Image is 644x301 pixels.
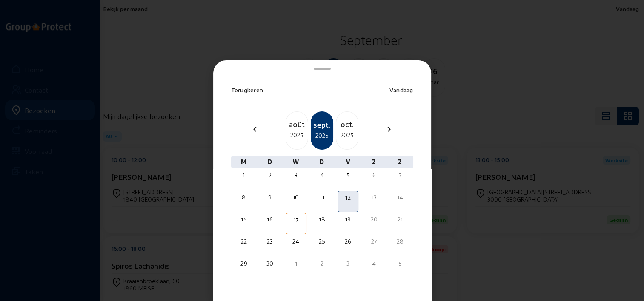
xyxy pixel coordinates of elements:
div: 12 [339,193,357,202]
div: 19 [338,215,358,224]
div: août [286,118,308,130]
div: 21 [390,215,409,224]
div: 10 [286,193,306,202]
div: 11 [312,193,332,202]
div: 25 [312,237,332,246]
div: 2025 [286,130,308,140]
div: 20 [364,215,384,224]
div: 1 [286,259,306,268]
div: Z [387,156,413,168]
span: Terugkeren [231,86,263,94]
span: Vandaag [389,86,413,94]
div: V [335,156,361,168]
div: 3 [286,171,306,179]
div: M [231,156,257,168]
div: 2 [260,171,280,179]
div: 16 [260,215,280,224]
div: 27 [364,237,384,246]
div: 8 [235,193,254,202]
div: 2 [312,259,332,268]
div: 5 [338,171,358,179]
div: 4 [364,259,384,268]
div: 2025 [336,130,358,140]
div: 22 [235,237,254,246]
div: 5 [390,259,409,268]
div: 14 [390,193,409,202]
div: 9 [260,193,280,202]
div: sept. [312,119,332,131]
div: 2025 [312,131,332,141]
div: 18 [312,215,332,224]
mat-icon: chevron_left [250,124,260,134]
div: 7 [390,171,409,179]
div: D [309,156,335,168]
div: 30 [260,259,280,268]
div: 3 [338,259,358,268]
div: Z [361,156,387,168]
div: 15 [235,215,254,224]
div: 6 [364,171,384,179]
div: 29 [235,259,254,268]
div: 4 [312,171,332,179]
div: 17 [287,216,305,224]
mat-icon: chevron_right [384,124,394,134]
div: 28 [390,237,409,246]
div: D [257,156,283,168]
div: W [283,156,309,168]
div: oct. [336,118,358,130]
div: 1 [235,171,254,179]
div: 13 [364,193,384,202]
div: 23 [260,237,280,246]
div: 24 [286,237,306,246]
div: 26 [338,237,358,246]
